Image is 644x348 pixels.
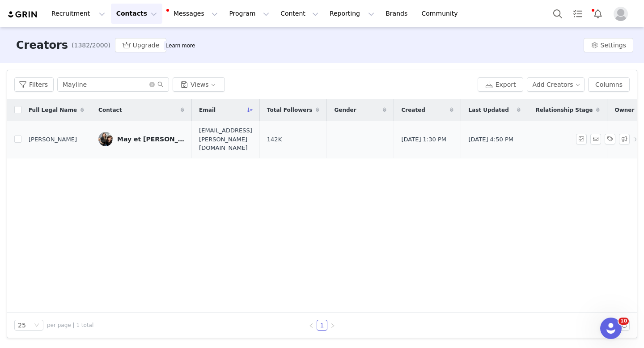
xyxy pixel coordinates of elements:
a: Community [416,4,467,24]
a: May et [PERSON_NAME] & [PERSON_NAME] [98,132,184,146]
button: Contacts [111,4,162,24]
button: Columns [588,77,630,92]
span: [PERSON_NAME] [29,135,77,144]
button: Search [548,4,568,24]
button: Content [275,4,324,24]
h3: Creators [16,37,68,53]
span: Email [199,106,216,114]
input: Search... [57,77,169,92]
div: May et [PERSON_NAME] & [PERSON_NAME] [117,136,184,143]
li: Next Page [327,320,338,331]
span: Created [401,106,425,114]
button: Upgrade [115,38,167,52]
span: per page | 1 total [47,321,93,329]
a: 1 [317,320,327,330]
span: Relationship Stage [535,106,593,114]
button: Reporting [324,4,380,24]
button: Profile [608,7,637,21]
i: icon: down [34,323,39,329]
span: Owner [614,106,634,114]
img: placeholder-profile.jpg [614,7,628,21]
img: grin logo [7,10,38,19]
button: Filters [14,77,54,92]
span: Send Email [590,134,605,144]
span: [EMAIL_ADDRESS][PERSON_NAME][DOMAIN_NAME] [199,126,252,153]
div: Tooltip anchor [164,41,197,50]
i: icon: search [157,81,164,88]
span: Full Legal Name [29,106,77,114]
i: icon: close-circle [149,82,155,87]
span: Contact [98,106,122,114]
button: Notifications [588,4,608,24]
i: icon: left [309,323,314,328]
span: [DATE] 1:30 PM [401,135,446,144]
i: icon: right [330,323,335,328]
li: 1 [317,320,327,331]
button: Add Creators [527,77,585,92]
button: Recruitment [46,4,110,24]
img: d81f0c01-58a0-460b-8b26-4095a625c22a--s.jpg [98,132,113,146]
span: Gender [334,106,356,114]
button: Settings [584,38,633,52]
button: Messages [163,4,223,24]
span: Total Followers [267,106,313,114]
span: 10 [619,318,629,325]
a: Brands [380,4,415,24]
span: 142K [267,135,282,144]
button: Program [224,4,275,24]
span: Last Updated [468,106,508,114]
span: (1382/2000) [72,41,110,50]
button: Views [173,77,225,92]
div: 25 [18,320,26,330]
span: [DATE] 4:50 PM [468,135,513,144]
a: Tasks [568,4,588,24]
button: Export [478,77,523,92]
iframe: Intercom live chat [600,318,622,339]
li: Previous Page [306,320,317,331]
